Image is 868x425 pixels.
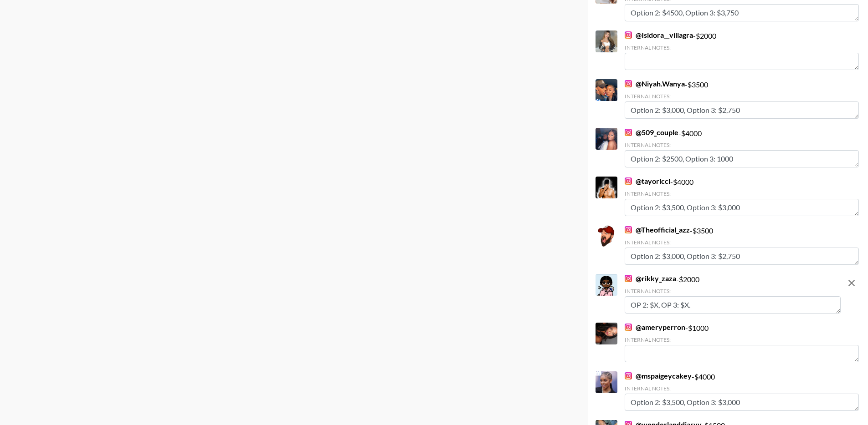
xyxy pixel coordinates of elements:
img: Instagram [625,324,632,331]
textarea: Option 2: $3,000, Option 3: $2,750 [625,248,859,265]
div: Internal Notes: [625,336,859,343]
textarea: Option 2: $3,500, Option 3: $3,000 [625,394,859,411]
img: Instagram [625,177,632,185]
div: - $ 1000 [625,323,859,362]
a: @509_couple [625,128,678,137]
textarea: Option 2: $2500, Option 3: 1000 [625,150,859,167]
a: @rikky_zaza [625,274,676,283]
img: Instagram [625,372,632,379]
a: @mspaigeycakey [625,371,692,380]
div: Internal Notes: [625,239,859,246]
div: - $ 4000 [625,128,859,167]
div: Internal Notes: [625,44,859,51]
textarea: Option 2: $3,500, Option 3: $3,000 [625,199,859,216]
button: remove [842,274,861,292]
textarea: Option 2: $3,000, Option 3: $2,750 [625,101,859,119]
div: - $ 3500 [625,225,859,265]
div: Internal Notes: [625,288,841,294]
textarea: OP 2: $X, OP 3: $X. [625,296,841,314]
div: - $ 2000 [625,274,841,314]
img: Instagram [625,226,632,233]
img: Instagram [625,80,632,87]
a: @Niyah.Wanya [625,79,685,88]
a: @tayoricci [625,177,670,186]
div: - $ 4000 [625,177,859,216]
div: Internal Notes: [625,385,859,392]
div: - $ 3500 [625,79,859,119]
a: @Isidora__villagra [625,30,693,40]
div: - $ 2000 [625,30,859,70]
div: Internal Notes: [625,142,859,148]
img: Instagram [625,31,632,39]
div: - $ 4000 [625,371,859,411]
a: @ameryperron [625,323,685,332]
textarea: Option 2: $4500, Option 3: $3,750 [625,4,859,21]
a: @Theofficial_azz [625,225,690,234]
div: Internal Notes: [625,93,859,100]
div: Internal Notes: [625,190,859,197]
img: Instagram [625,275,632,282]
img: Instagram [625,129,632,136]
